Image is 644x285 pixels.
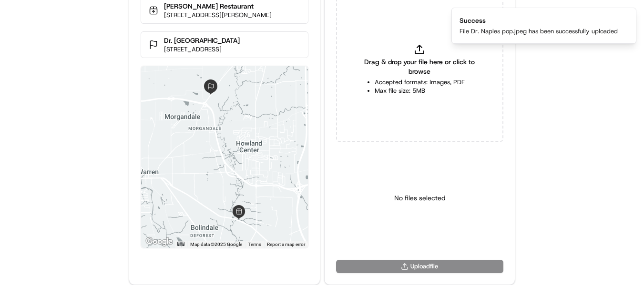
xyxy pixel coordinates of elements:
a: Open this area in Google Maps (opens a new window) [143,236,175,248]
li: Accepted formats: Images, PDF [375,78,465,87]
li: Max file size: 5MB [375,87,465,95]
p: Dr. [GEOGRAPHIC_DATA] [164,36,240,45]
a: Report a map error [267,242,305,247]
p: [STREET_ADDRESS][PERSON_NAME] [164,11,272,20]
img: Google [143,236,175,248]
a: Terms (opens in new tab) [248,242,261,247]
button: Keyboard shortcuts [177,242,184,246]
span: Drag & drop your file here or click to browse [360,57,480,76]
p: [PERSON_NAME] Restaurant [164,1,272,11]
div: File Dr. Naples pop.jpeg has been successfully uploaded [460,27,618,36]
p: [STREET_ADDRESS] [164,45,240,54]
div: Success [460,16,618,25]
span: Map data ©2025 Google [190,242,242,247]
p: No files selected [394,193,445,203]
